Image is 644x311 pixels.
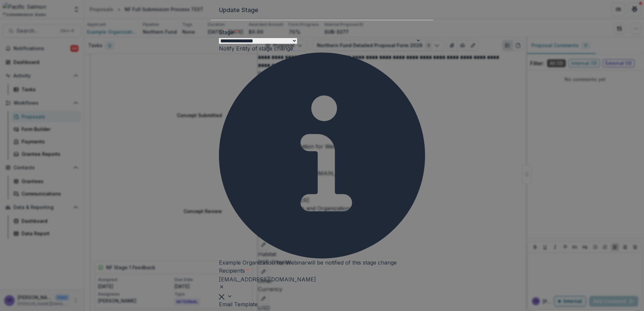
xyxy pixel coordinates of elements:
label: Stage [219,29,238,36]
button: Close [629,3,640,13]
label: Notify Entity of stage change [219,45,293,52]
div: Remove sbendt.psc@gmail.com [219,283,316,291]
div: Example Organization for Webinar will be notified of this stage change [219,53,425,267]
label: Recipients [219,267,249,274]
label: Email Template [219,301,258,308]
div: Clear selected options [219,292,224,300]
span: [EMAIL_ADDRESS][DOMAIN_NAME] [219,276,316,283]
